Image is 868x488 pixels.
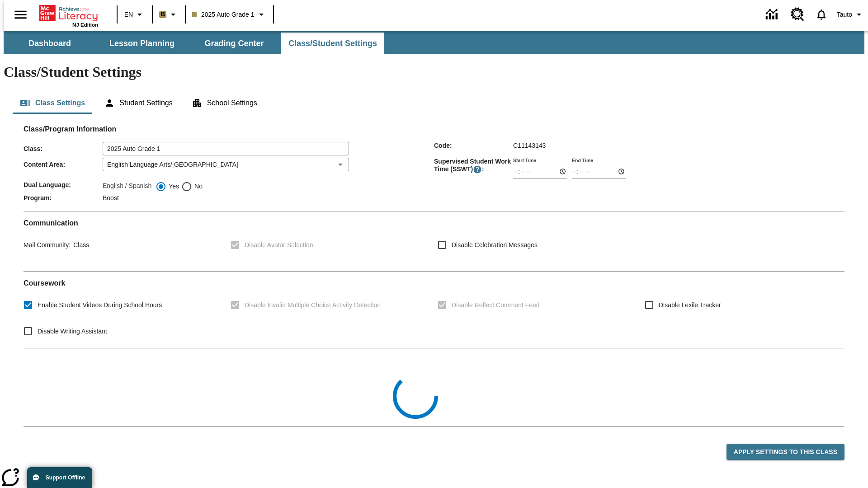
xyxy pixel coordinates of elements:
[4,33,385,54] div: SubNavbar
[13,92,855,114] div: Class/Student Settings
[13,92,92,114] button: Class Settings
[4,31,864,54] div: SubNavbar
[71,241,89,249] span: Class
[120,6,149,23] button: Language: EN, Select a language
[39,3,98,28] div: Home
[452,240,538,250] span: Disable Celebration Messages
[189,6,270,23] button: Class: 2025 Auto Grade 1, Select your class
[204,38,264,49] span: Grading Center
[189,33,279,54] button: Grading Center
[192,182,203,191] span: No
[24,279,844,287] h2: Course work
[837,10,852,19] span: Tauto
[434,142,513,149] span: Code :
[109,38,175,49] span: Lesson Planning
[103,142,349,155] input: Class
[24,219,844,227] h2: Communication
[434,158,513,174] span: Supervised Student Work Time (SSWT) :
[103,158,349,171] div: English Language Arts/[GEOGRAPHIC_DATA]
[156,6,182,23] button: Boost Class color is light brown. Change class color
[810,3,833,26] a: Notifications
[103,181,151,192] label: English / Spanish
[452,300,540,310] span: Disable Reflect Comment Feed
[7,1,34,28] button: Open side menu
[184,92,264,114] button: School Settings
[24,279,844,341] div: Coursework
[513,142,546,149] span: C11143143
[24,219,844,264] div: Communication
[192,10,255,19] span: 2025 Auto Grade 1
[659,300,721,310] span: Disable Lexile Tracker
[785,2,810,27] a: Resource Center, Will open in new tab
[24,194,103,202] span: Program :
[245,300,381,310] span: Disable Invalid Multiple Choice Activity Detection
[24,161,103,168] span: Content Area :
[833,6,868,23] button: Profile/Settings
[160,9,165,20] span: B
[97,33,187,54] button: Lesson Planning
[473,165,482,174] button: Supervised Student Work Time is the timeframe when students can take LevelSet and when lessons ar...
[24,145,103,152] span: Class :
[97,92,179,114] button: Student Settings
[124,10,133,19] span: EN
[4,64,864,80] h1: Class/Student Settings
[72,22,98,28] span: NJ Edition
[572,157,593,164] label: End Time
[38,300,162,310] span: Enable Student Videos During School Hours
[46,474,85,481] span: Support Offline
[5,33,95,54] button: Dashboard
[281,33,384,54] button: Class/Student Settings
[103,194,119,202] span: Boost
[24,134,844,204] div: Class/Program Information
[24,181,103,188] span: Dual Language :
[27,467,92,488] button: Support Offline
[38,327,107,336] span: Disable Writing Assistant
[760,2,785,27] a: Data Center
[24,241,71,249] span: Mail Community :
[24,356,844,419] div: Class Collections
[24,125,844,133] h2: Class/Program Information
[726,444,844,460] button: Apply Settings to this Class
[288,38,377,49] span: Class/Student Settings
[513,157,536,164] label: Start Time
[39,4,98,22] a: Home
[28,38,71,49] span: Dashboard
[166,182,179,191] span: Yes
[245,240,313,250] span: Disable Avatar Selection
